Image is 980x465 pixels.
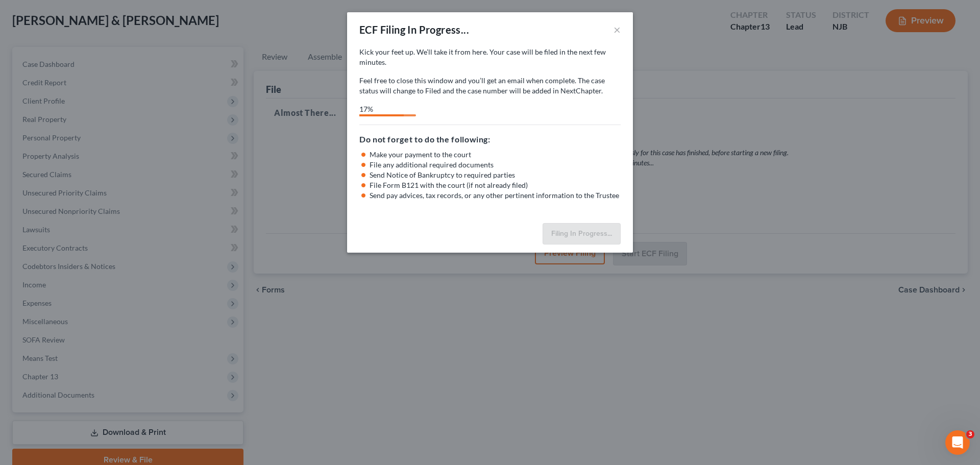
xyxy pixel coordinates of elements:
p: Feel free to close this window and you’ll get an email when complete. The case status will change... [359,76,621,96]
li: File any additional required documents [370,160,621,170]
button: Filing In Progress... [543,223,621,244]
div: 17% [359,104,404,114]
li: Send pay advices, tax records, or any other pertinent information to the Trustee [370,190,621,201]
iframe: Intercom live chat [945,430,970,455]
li: Send Notice of Bankruptcy to required parties [370,170,621,180]
div: ECF Filing In Progress... [359,22,469,37]
button: × [614,23,621,36]
p: Kick your feet up. We’ll take it from here. Your case will be filed in the next few minutes. [359,47,621,67]
h5: Do not forget to do the following: [359,133,621,145]
li: File Form B121 with the court (if not already filed) [370,180,621,190]
span: 3 [966,430,974,438]
li: Make your payment to the court [370,150,621,160]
